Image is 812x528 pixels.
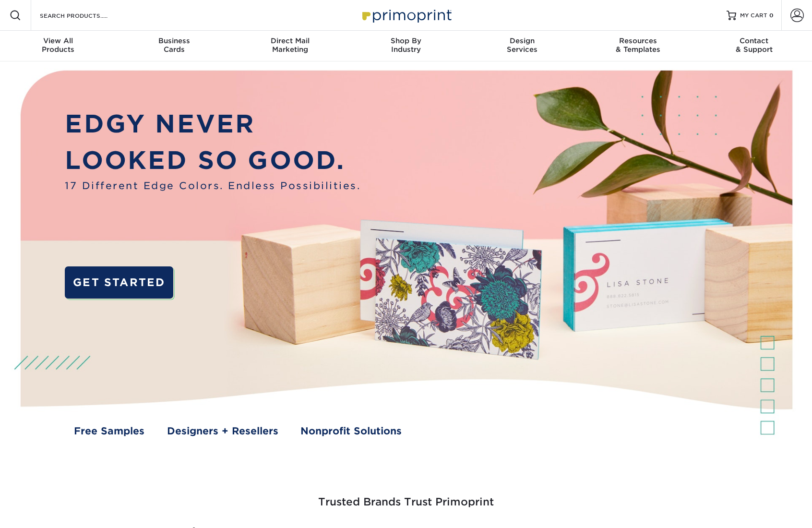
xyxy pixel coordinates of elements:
[696,36,812,45] span: Contact
[65,266,173,299] a: GET STARTED
[65,106,360,142] p: EDGY NEVER
[65,142,360,179] p: LOOKED SO GOOD.
[74,424,144,438] a: Free Samples
[696,31,812,61] a: Contact& Support
[232,36,348,45] span: Direct Mail
[358,5,454,25] img: Primoprint
[39,10,132,21] input: SEARCH PRODUCTS.....
[300,424,402,438] a: Nonprofit Solutions
[65,179,360,193] span: 17 Different Edge Colors. Endless Possibilities.
[125,473,687,520] h3: Trusted Brands Trust Primoprint
[116,36,232,45] span: Business
[348,36,464,54] div: Industry
[464,31,580,61] a: DesignServices
[740,12,767,20] span: MY CART
[696,36,812,54] div: & Support
[464,36,580,54] div: Services
[232,36,348,54] div: Marketing
[232,31,348,61] a: Direct MailMarketing
[348,31,464,61] a: Shop ByIndustry
[580,31,696,61] a: Resources& Templates
[116,36,232,54] div: Cards
[580,36,696,45] span: Resources
[348,36,464,45] span: Shop By
[580,36,696,54] div: & Templates
[464,36,580,45] span: Design
[116,31,232,61] a: BusinessCards
[769,12,774,19] span: 0
[167,424,278,438] a: Designers + Resellers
